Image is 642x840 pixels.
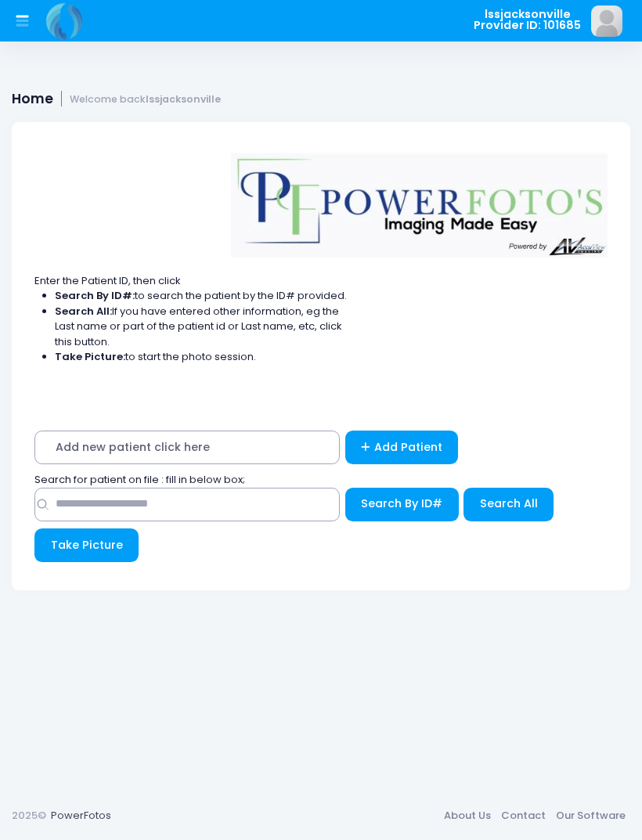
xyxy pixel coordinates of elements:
[55,349,125,364] strong: Take Picture:
[34,472,245,487] span: Search for patient on file : fill in below box;
[12,808,46,823] span: 2025©
[55,288,135,303] strong: Search By ID#:
[51,808,111,823] a: PowerFotos
[345,488,459,521] button: Search By ID#
[361,496,442,511] span: Search By ID#
[34,273,181,288] span: Enter the Patient ID, then click
[474,9,581,31] span: lssjacksonville Provider ID: 101685
[345,431,459,464] a: Add Patient
[51,537,123,553] span: Take Picture
[55,304,112,319] strong: Search All:
[12,91,221,107] h1: Home
[34,528,139,562] button: Take Picture
[55,288,348,304] li: to search the patient by the ID# provided.
[224,142,615,258] img: Logo
[496,802,550,830] a: Contact
[463,488,554,521] button: Search All
[43,2,86,41] img: Logo
[55,349,348,365] li: to start the photo session.
[550,802,630,830] a: Our Software
[70,94,221,106] small: Welcome back
[480,496,538,511] span: Search All
[591,5,622,37] img: image
[146,92,221,106] strong: lssjacksonville
[34,431,340,464] span: Add new patient click here
[55,304,348,350] li: If you have entered other information, eg the Last name or part of the patient id or Last name, e...
[438,802,496,830] a: About Us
